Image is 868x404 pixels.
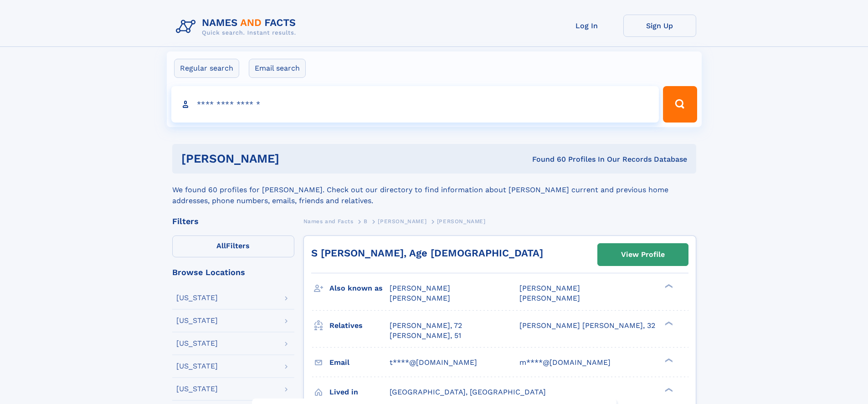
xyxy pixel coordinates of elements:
[181,153,406,164] h1: [PERSON_NAME]
[621,244,665,265] div: View Profile
[174,59,239,78] label: Regular search
[663,320,673,326] div: ❯
[303,215,354,227] a: Names and Facts
[390,388,546,396] span: [GEOGRAPHIC_DATA], [GEOGRAPHIC_DATA]
[663,283,673,289] div: ❯
[663,86,697,123] button: Search Button
[663,387,673,393] div: ❯
[519,294,580,302] span: [PERSON_NAME]
[172,174,696,206] div: We found 60 profiles for [PERSON_NAME]. Check out our directory to find information about [PERSON...
[519,321,655,331] a: [PERSON_NAME] [PERSON_NAME], 32
[172,268,294,276] div: Browse Locations
[176,385,218,393] div: [US_STATE]
[390,294,450,302] span: [PERSON_NAME]
[378,218,426,225] span: [PERSON_NAME]
[172,217,294,225] div: Filters
[364,215,368,227] a: B
[390,284,450,292] span: [PERSON_NAME]
[176,294,218,302] div: [US_STATE]
[249,59,306,78] label: Email search
[216,241,226,250] span: All
[519,284,580,292] span: [PERSON_NAME]
[390,331,461,341] a: [PERSON_NAME], 51
[311,247,543,259] a: S [PERSON_NAME], Age [DEMOGRAPHIC_DATA]
[172,235,294,257] label: Filters
[171,86,659,123] input: search input
[176,340,218,347] div: [US_STATE]
[663,357,673,363] div: ❯
[172,15,303,39] img: Logo Names and Facts
[176,317,218,324] div: [US_STATE]
[437,218,486,225] span: [PERSON_NAME]
[406,154,687,164] div: Found 60 Profiles In Our Records Database
[378,215,426,227] a: [PERSON_NAME]
[329,355,390,370] h3: Email
[598,244,688,266] a: View Profile
[329,384,390,400] h3: Lived in
[390,321,462,331] a: [PERSON_NAME], 72
[550,15,623,37] a: Log In
[364,218,368,225] span: B
[623,15,696,37] a: Sign Up
[329,318,390,333] h3: Relatives
[176,363,218,370] div: [US_STATE]
[329,281,390,296] h3: Also known as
